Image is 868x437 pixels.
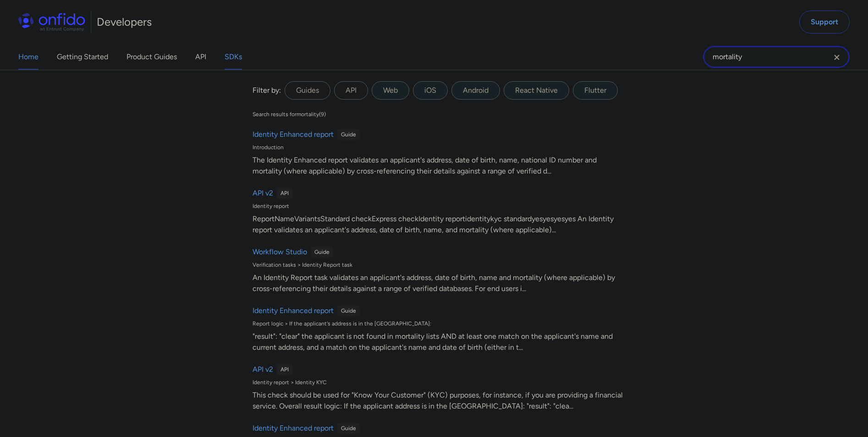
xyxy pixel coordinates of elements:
[249,243,626,298] a: Workflow StudioGuideVerification tasks > Identity Report taskAn Identity Report task validates an...
[504,81,569,100] label: React Native
[831,52,842,63] svg: Clear search field button
[253,261,623,269] div: Verification tasks > Identity Report task
[57,44,108,70] a: Getting Started
[413,81,448,100] label: iOS
[249,125,626,180] a: Identity Enhanced reportGuideIntroductionThe Identity Enhanced report validates an applicant's ad...
[253,247,307,258] h6: Workflow Studio
[253,379,623,386] div: Identity report > Identity KYC
[799,11,850,34] a: Support
[253,305,334,316] h6: Identity Enhanced report
[253,85,281,96] div: Filter by:
[249,184,626,239] a: API v2APIIdentity reportReportNameVariantsStandard checkExpress checkIdentity reportidentitykyc s...
[337,305,360,316] div: Guide
[253,390,623,412] div: This check should be used for "Know Your Customer" (KYC) purposes, for instance, if you are provi...
[337,129,360,140] div: Guide
[18,13,85,31] img: Onfido Logo
[334,81,368,100] label: API
[337,423,360,434] div: Guide
[311,247,333,258] div: Guide
[253,111,326,118] div: Search results for mortality ( 9 )
[253,423,334,434] h6: Identity Enhanced report
[253,320,623,327] div: Report logic > If the applicant's address is in the [GEOGRAPHIC_DATA]:
[277,364,292,375] div: API
[703,46,850,68] input: Onfido search input field
[253,188,273,199] h6: API v2
[253,129,334,140] h6: Identity Enhanced report
[277,188,292,199] div: API
[573,81,618,100] label: Flutter
[285,81,330,100] label: Guides
[253,202,623,210] div: Identity report
[97,15,152,29] h1: Developers
[225,44,242,70] a: SDKs
[372,81,409,100] label: Web
[253,144,623,151] div: Introduction
[253,213,623,235] div: ReportNameVariantsStandard checkExpress checkIdentity reportidentitykyc standardyesyesyesyes An I...
[249,302,626,357] a: Identity Enhanced reportGuideReport logic > If the applicant's address is in the [GEOGRAPHIC_DATA...
[253,155,623,177] div: The Identity Enhanced report validates an applicant's address, date of birth, name, national ID n...
[249,360,626,415] a: API v2APIIdentity report > Identity KYCThis check should be used for "Know Your Customer" (KYC) p...
[253,331,623,353] div: "result": "clear" the applicant is not found in mortality lists AND at least one match on the app...
[451,81,500,100] label: Android
[126,44,177,70] a: Product Guides
[18,44,38,70] a: Home
[253,272,623,294] div: An Identity Report task validates an applicant's address, date of birth, name and mortality (wher...
[253,364,273,375] h6: API v2
[195,44,206,70] a: API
